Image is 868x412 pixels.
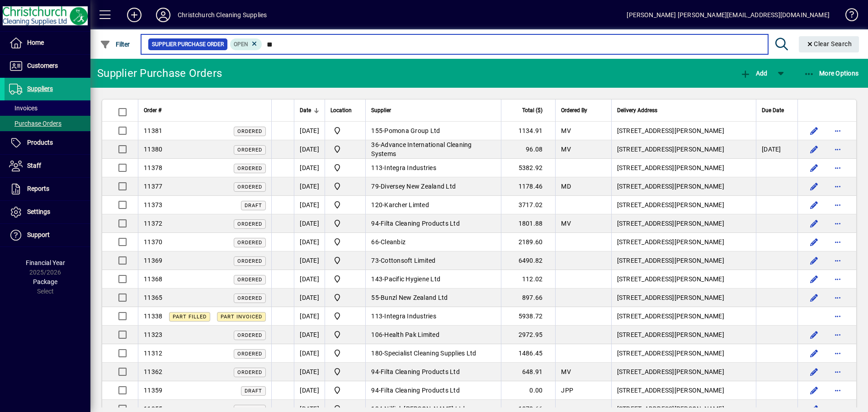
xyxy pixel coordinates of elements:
button: Edit [807,327,821,342]
td: 2972.95 [501,326,555,344]
button: More options [830,346,845,360]
span: Package [33,278,57,285]
button: Edit [807,216,821,231]
div: Due Date [762,105,792,115]
span: Bunzl New Zealand Ltd [381,294,448,301]
td: - [365,363,501,381]
span: Integra Industries [384,164,436,171]
button: Add [738,65,769,81]
a: Reports [5,178,90,200]
span: 11362 [144,368,162,375]
a: Customers [5,55,90,77]
span: Home [27,39,44,46]
span: Health Pak Limited [384,331,439,338]
button: Add [120,7,149,23]
span: Purchase Orders [9,120,61,127]
button: Edit [807,272,821,286]
td: [STREET_ADDRESS][PERSON_NAME] [611,214,756,233]
td: [DATE] [294,159,325,177]
button: More options [830,365,845,379]
span: Pacific Hygiene Ltd [384,275,440,283]
span: Suppliers [27,85,53,92]
td: 112.02 [501,270,555,289]
td: [STREET_ADDRESS][PERSON_NAME] [611,270,756,289]
td: - [365,344,501,363]
td: 5938.72 [501,307,555,326]
td: 648.91 [501,363,555,381]
span: Advance International Cleaning Systems [371,141,472,157]
td: - [365,289,501,307]
td: [STREET_ADDRESS][PERSON_NAME] [611,307,756,326]
span: 106 [371,331,382,338]
div: Supplier Purchase Orders [97,66,222,81]
td: [STREET_ADDRESS][PERSON_NAME] [611,177,756,196]
span: Reports [27,185,49,192]
span: 120 [371,201,382,208]
span: 66 [371,238,379,246]
span: 11368 [144,275,162,283]
td: [STREET_ADDRESS][PERSON_NAME] [611,251,756,270]
a: Staff [5,155,90,177]
span: Ordered [237,332,262,338]
td: [STREET_ADDRESS][PERSON_NAME] [611,159,756,177]
span: 11312 [144,350,162,357]
div: Location [330,105,360,115]
td: 1486.45 [501,344,555,363]
td: [DATE] [294,289,325,307]
span: 11373 [144,201,162,208]
button: More Options [802,65,861,81]
span: Settings [27,208,50,215]
div: Order # [144,105,266,115]
button: Edit [807,179,821,194]
span: 11378 [144,164,162,171]
span: 11323 [144,331,162,338]
span: Due Date [762,105,784,115]
span: MV [561,220,571,227]
span: Integra Industries [384,313,436,320]
a: Home [5,32,90,54]
td: - [365,307,501,326]
td: [STREET_ADDRESS][PERSON_NAME] [611,196,756,214]
span: Filta Cleaning Products Ltd [381,368,460,375]
div: Total ($) [507,105,551,115]
span: Filter [100,41,130,48]
span: 11359 [144,387,162,394]
td: 5382.92 [501,159,555,177]
td: [STREET_ADDRESS][PERSON_NAME] [611,233,756,251]
td: 6490.82 [501,251,555,270]
td: [STREET_ADDRESS][PERSON_NAME] [611,344,756,363]
span: Delivery Address [617,105,657,115]
button: More options [830,383,845,398]
span: 143 [371,275,382,283]
span: Total ($) [522,105,542,115]
span: 11380 [144,146,162,153]
span: 36 [371,141,379,148]
span: Filta Cleaning Products Ltd [381,387,460,394]
button: More options [830,253,845,268]
span: Supplier Purchase Order [152,40,224,49]
button: More options [830,123,845,138]
span: 180 [371,350,382,357]
span: Date [300,105,311,115]
span: Christchurch Cleaning Supplies Ltd [330,292,360,303]
span: Cottonsoft Limited [381,257,436,264]
button: Edit [807,383,821,398]
span: 155 [371,127,382,134]
span: Ordered [237,240,262,246]
td: - [365,381,501,400]
span: 113 [371,164,382,171]
span: Christchurch Cleaning Supplies Ltd [330,255,360,266]
td: 3717.02 [501,196,555,214]
a: Knowledge Base [839,2,857,31]
span: Draft [245,203,262,208]
span: 11372 [144,220,162,227]
button: Filter [98,36,132,52]
button: More options [830,290,845,305]
td: [STREET_ADDRESS][PERSON_NAME] [611,326,756,344]
span: More Options [804,70,859,77]
span: Ordered [237,351,262,357]
span: Add [740,70,767,77]
span: Order # [144,105,161,115]
span: Christchurch Cleaning Supplies Ltd [330,366,360,377]
button: Profile [149,7,178,23]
